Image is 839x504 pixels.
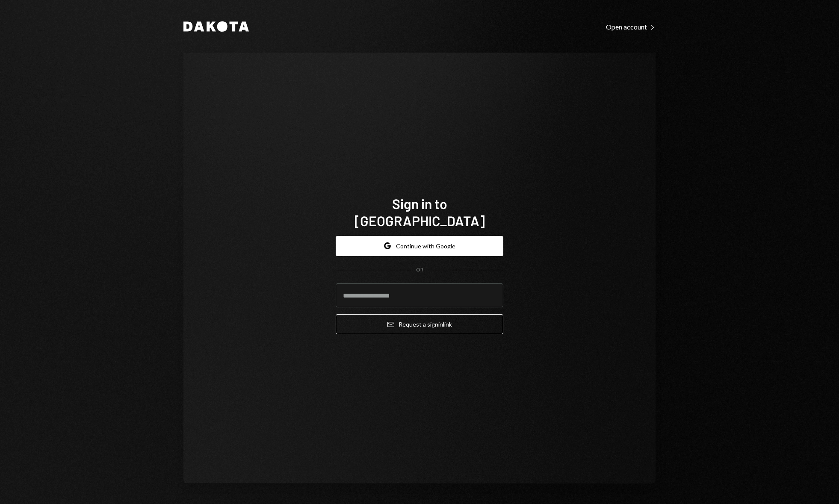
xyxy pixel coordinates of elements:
[336,236,503,256] button: Continue with Google
[416,266,423,274] div: OR
[336,195,503,229] h1: Sign in to [GEOGRAPHIC_DATA]
[336,314,503,334] button: Request a signinlink
[606,22,656,31] a: Open account
[606,23,656,31] div: Open account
